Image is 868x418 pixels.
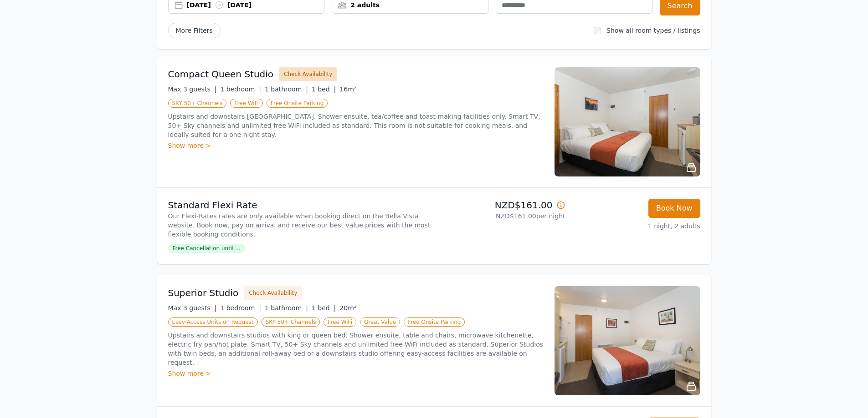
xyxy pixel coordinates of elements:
button: Check Availability [279,67,337,81]
p: Upstairs and downstairs studios with king or queen bed. Shower ensuite, table and chairs, microwa... [168,331,544,367]
p: Upstairs and downstairs [GEOGRAPHIC_DATA]. Shower ensuite, tea/coffee and toast making facilities... [168,112,544,139]
div: 2 adults [332,0,488,10]
span: Max 3 guests | [168,304,217,312]
span: Great Value [360,317,400,327]
h3: Compact Queen Studio [168,68,274,81]
span: 1 bedroom | [220,86,261,93]
p: NZD$161.00 [438,199,565,212]
label: Show all room types / listings [606,27,700,34]
h3: Superior Studio [168,287,239,299]
button: Check Availability [244,286,302,300]
button: Book Now [648,199,700,218]
span: SKY 50+ Channels [168,99,227,108]
span: 1 bathroom | [265,304,308,312]
span: 1 bed | [312,304,336,312]
span: Free Cancellation until ... [168,244,245,253]
span: Max 3 guests | [168,86,217,93]
p: 1 night, 2 adults [573,222,700,231]
div: Show more > [168,141,544,150]
span: Free Onsite Parking [404,317,465,327]
span: SKY 50+ Channels [262,317,320,327]
span: Free WiFi [230,99,263,108]
span: Easy-Access Units on Request [168,317,258,327]
div: Show more > [168,369,544,378]
p: Our Flexi-Rates rates are only available when booking direct on the Bella Vista website. Book now... [168,212,431,239]
p: NZD$161.00 per night [438,212,565,221]
span: Free Onsite Parking [267,99,328,108]
div: [DATE] [DATE] [187,0,324,10]
span: Free WiFi [324,317,356,327]
span: 20m² [339,304,356,312]
p: Standard Flexi Rate [168,199,431,212]
span: 16m² [339,86,356,93]
span: 1 bathroom | [265,86,308,93]
span: 1 bed | [312,86,336,93]
span: 1 bedroom | [220,304,261,312]
span: More Filters [168,23,221,38]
